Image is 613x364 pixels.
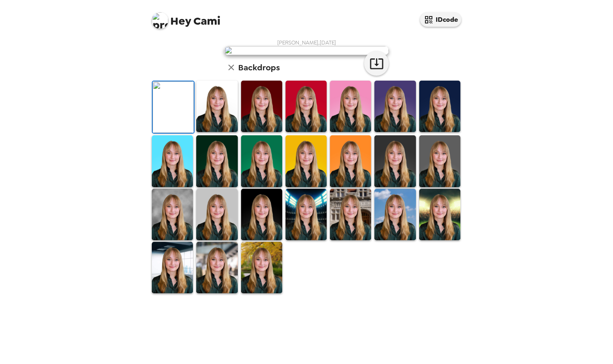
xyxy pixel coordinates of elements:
[238,61,280,74] h6: Backdrops
[153,81,194,133] img: Original
[170,14,191,28] span: Hey
[277,39,336,46] span: [PERSON_NAME] , [DATE]
[152,8,221,27] span: Cami
[224,46,389,55] img: user
[420,12,461,27] button: IDcode
[152,12,168,29] img: profile pic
